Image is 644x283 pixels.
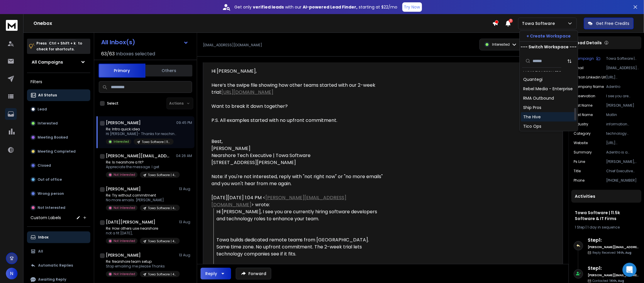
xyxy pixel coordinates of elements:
[101,39,135,45] h1: All Inbox(s)
[606,112,639,117] p: Matlin
[236,268,271,279] button: Forward
[113,206,135,210] p: Not Interested
[27,146,90,157] button: Meeting Completed
[106,198,176,202] p: No more emails. [PERSON_NAME]
[509,19,513,23] span: 2
[38,107,47,112] p: Lead
[148,173,176,177] p: Towa Software | 4.7k Software & IT Firms
[623,263,637,277] div: Open Intercom Messenger
[27,132,90,143] button: Meeting Booked
[303,4,358,10] strong: AI-powered Lead Finder,
[27,103,90,115] button: Lead
[492,42,510,47] p: Interested
[588,273,639,277] h6: [PERSON_NAME][EMAIL_ADDRESS][DOMAIN_NAME]
[113,239,135,243] p: Not Interested
[27,117,90,129] button: Interested
[253,4,284,10] strong: verified leads
[574,131,591,136] p: Category
[523,105,541,110] div: Ship Pros
[38,135,68,140] p: Meeting Booked
[106,226,176,231] p: Re: How others use nearshore
[211,103,383,110] div: Want to break it down together?
[606,66,639,70] p: [EMAIL_ADDRESS][DOMAIN_NAME]
[574,159,585,164] p: Ps Line
[106,153,170,159] h1: [PERSON_NAME][EMAIL_ADDRESS][DOMAIN_NAME]
[27,160,90,171] button: Closed
[6,268,18,279] button: N
[99,64,145,78] button: Primary
[179,187,192,191] p: 13 Aug
[27,188,90,200] button: Wrong person
[574,103,593,108] p: First Name
[113,272,135,276] p: Not Interested
[606,169,639,173] p: Chief Executive Officer
[574,66,584,70] p: Email
[38,93,57,98] p: All Status
[211,173,383,187] div: Note: if you're not interested, reply with "not right now" or "no more emails" and you won't hear...
[523,114,541,120] div: The Hive
[606,150,639,155] p: Adentro is a technology company that specializes in providing advanced WiFi and marketing service...
[27,260,90,271] button: Automatic Replies
[606,159,639,164] p: [PERSON_NAME], would you be the best person to speak to about IT staffing and software developmen...
[27,202,90,214] button: Not Interested
[574,75,606,80] p: Person Linkedin Url
[588,265,639,272] h6: Step 1 :
[522,21,557,26] p: Towa Software
[574,122,589,127] p: industry
[106,259,176,264] p: Re: Nearshore team setup
[596,21,630,26] p: Get Free Credits
[593,250,632,255] p: Reply Received
[36,40,82,52] p: Press to check for shortcuts.
[48,40,77,47] span: Ctrl + Shift + k
[574,169,581,173] p: title
[211,194,383,208] div: [DATE][DATE] 1:04 PM < > wrote:
[606,84,639,89] p: Adentro
[106,193,176,198] p: Re: Try without commitment
[523,76,543,82] div: Quantegi
[106,160,176,165] p: Re: Is nearshore a fit?
[148,272,176,277] p: Towa Software | 4.7k Software & IT Firms
[38,205,65,210] p: Not Interested
[574,178,585,183] p: Phone
[574,56,601,61] button: Campaign
[211,117,383,124] div: P.S. All examples started with no upfront commitment.
[606,75,639,80] p: [URL][DOMAIN_NAME][PERSON_NAME]
[610,279,624,283] span: 14th, Aug
[404,4,420,10] p: Try Now
[564,55,575,67] button: Sort by Sort A-Z
[38,177,62,182] p: Out of office
[106,186,141,192] h1: [PERSON_NAME]
[574,141,588,145] p: website
[27,174,90,185] button: Out of office
[575,225,638,230] div: |
[211,82,383,96] div: Here’s the swipe file showing how other teams started with our 2-week trial:
[606,131,639,136] p: technology companies
[116,50,155,57] h3: Inboxes selected
[527,33,571,39] p: + Create Workspace
[38,191,64,196] p: Wrong person
[113,139,129,144] p: Interested
[574,150,592,155] p: Summary
[574,112,593,117] p: Last Name
[106,165,176,169] p: Appreciate the message. I get
[113,173,135,177] p: Not Interested
[606,103,639,108] p: [PERSON_NAME]
[574,84,604,89] p: Company Name
[221,89,273,96] a: [URL][DOMAIN_NAME]
[235,4,398,10] p: Get only with our starting at $22/mo
[142,140,170,144] p: Towa Software | 11.5k Software & IT Firms
[211,68,383,75] div: Hi [PERSON_NAME],
[575,225,585,230] span: 1 Step
[574,56,594,61] p: Campaign
[203,43,262,47] p: [EMAIL_ADDRESS][DOMAIN_NAME]
[588,225,620,230] span: 1 day in sequence
[106,127,176,132] p: Re: Intro quick idea
[201,268,231,279] button: Reply
[572,190,642,203] div: Activities
[106,252,141,258] h1: [PERSON_NAME]
[38,277,66,282] p: Awaiting Reply
[593,279,624,283] p: Contacted
[211,145,383,166] div: [PERSON_NAME] Nearshore Tech Executive | Towa Software [STREET_ADDRESS][PERSON_NAME]
[106,120,141,126] h1: [PERSON_NAME]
